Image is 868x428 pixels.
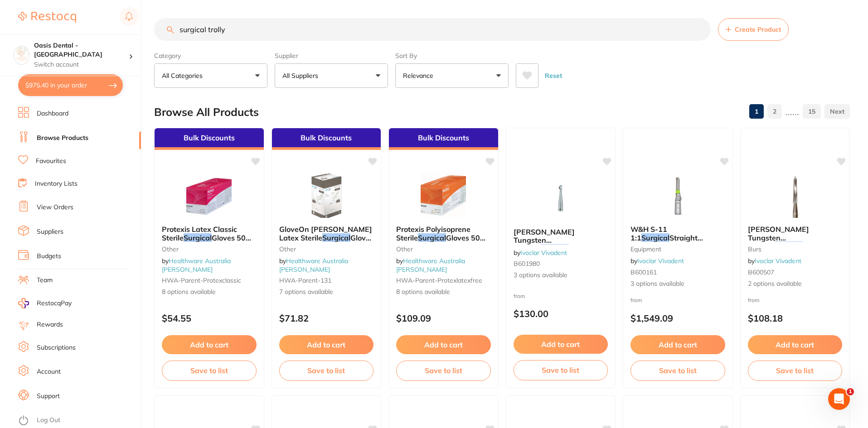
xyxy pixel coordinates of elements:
p: Switch account [34,60,129,69]
a: 15 [803,102,821,120]
button: Reset [542,63,565,88]
span: Gloves 50 Pairs/Box [162,233,251,250]
a: Account [37,367,61,376]
label: Supplier [275,52,388,60]
span: from [630,297,642,303]
span: Round Bur HM 141F / 2 [514,244,606,261]
a: Healthware Australia [PERSON_NAME] [396,257,465,273]
img: Protexis Polyisoprene Sterile Surgical Gloves 50 Pairs/Box [414,173,473,218]
button: All Suppliers [275,63,388,88]
p: $130.00 [514,308,608,319]
a: Favourites [36,157,66,166]
em: Surgical [541,244,569,253]
button: Add to cart [396,335,491,354]
h4: Oasis Dental - Brighton [34,41,129,59]
small: burs [748,245,843,253]
a: Healthware Australia [PERSON_NAME] [162,257,231,273]
span: 3 options available [630,279,725,289]
span: HWA-parent-protexclassic [162,276,241,284]
a: Team [37,276,53,285]
button: Save to list [514,360,608,380]
img: GloveOn Hamilton Latex Sterile Surgical Gloves Powder Free 50 Pairs/Box [297,173,356,218]
a: Inventory Lists [35,179,78,188]
span: B601980 [514,260,540,268]
a: RestocqPay [18,298,72,308]
span: Straight Handpiece [630,233,703,250]
span: W&H S-11 1:1 [630,225,667,242]
h2: Browse All Products [154,106,259,119]
em: Surgical [184,233,212,242]
button: Add to cart [279,335,374,354]
button: Save to list [396,361,491,380]
em: Surgical [322,233,350,242]
span: Gloves 50 Pairs/Box [396,233,485,250]
span: Create Product [735,26,781,33]
span: B600507 [748,268,774,276]
span: Gloves Powder Free 50 Pairs/Box [279,233,373,250]
img: Restocq Logo [18,12,76,23]
a: Ivoclar Vivadent [755,257,801,265]
b: W&H S-11 1:1 Surgical Straight Handpiece [630,225,725,242]
span: Protexis Polyisoprene Sterile [396,225,470,242]
span: B600161 [630,268,657,276]
label: Category [154,52,267,60]
span: GloveOn [PERSON_NAME] Latex Sterile [279,225,372,242]
a: 2 [767,102,782,120]
img: Meisinger Tungsten Carbide Surgical Round Bur HM 141F / 2 [531,175,590,221]
small: other [279,245,374,253]
a: View Orders [37,203,73,212]
small: equipment [630,245,725,253]
span: HWA-parent-131 [279,276,331,284]
button: Add to cart [162,335,257,354]
img: Protexis Latex Classic Sterile Surgical Gloves 50 Pairs/Box [179,173,238,218]
button: Add to cart [630,335,725,354]
button: Save to list [748,361,843,380]
span: [PERSON_NAME] Tungsten Carbide [514,227,575,253]
span: from [748,297,760,303]
a: 1 [749,102,764,120]
button: Save to list [279,361,374,380]
img: W&H S-11 1:1 Surgical Straight Handpiece [648,173,707,218]
b: Protexis Latex Classic Sterile Surgical Gloves 50 Pairs/Box [162,225,257,242]
small: other [396,245,491,253]
p: All Suppliers [282,71,322,80]
span: 7 options available [279,288,374,297]
em: Surgical [641,233,669,242]
b: Meisinger Tungsten Carbide Surgical Cutter HM 161 316 018 / 2 [748,225,843,242]
div: Bulk Discounts [389,128,498,150]
a: Healthware Australia [PERSON_NAME] [279,257,348,273]
span: from [514,293,525,299]
p: $71.82 [279,313,374,323]
button: All Categories [154,63,267,88]
span: HWA-parent-protexlatexfree [396,276,482,284]
span: by [162,257,231,273]
a: Browse Products [37,134,88,143]
div: Bulk Discounts [272,128,381,150]
em: Surgical [418,233,446,242]
img: RestocqPay [18,298,29,308]
span: by [396,257,465,273]
p: All Categories [162,71,206,80]
a: Dashboard [37,109,68,118]
a: Suppliers [37,227,63,236]
p: Relevance [403,71,437,80]
small: other [162,245,257,253]
b: Meisinger Tungsten Carbide Surgical Round Bur HM 141F / 2 [514,228,608,245]
em: Surgical [775,241,803,250]
div: Bulk Discounts [155,128,264,150]
p: $108.18 [748,313,843,323]
span: 1 [847,388,854,395]
span: [PERSON_NAME] Tungsten Carbide [748,225,809,250]
a: Budgets [37,252,61,261]
p: $1,549.09 [630,313,725,323]
button: Save to list [162,361,257,380]
b: GloveOn Hamilton Latex Sterile Surgical Gloves Powder Free 50 Pairs/Box [279,225,374,242]
img: Oasis Dental - Brighton [14,46,29,61]
a: Subscriptions [37,343,76,352]
button: Create Product [718,18,789,41]
a: Log Out [37,416,60,425]
button: Add to cart [514,335,608,354]
a: Rewards [37,320,63,329]
span: by [514,249,567,257]
span: 2 options available [748,279,843,289]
